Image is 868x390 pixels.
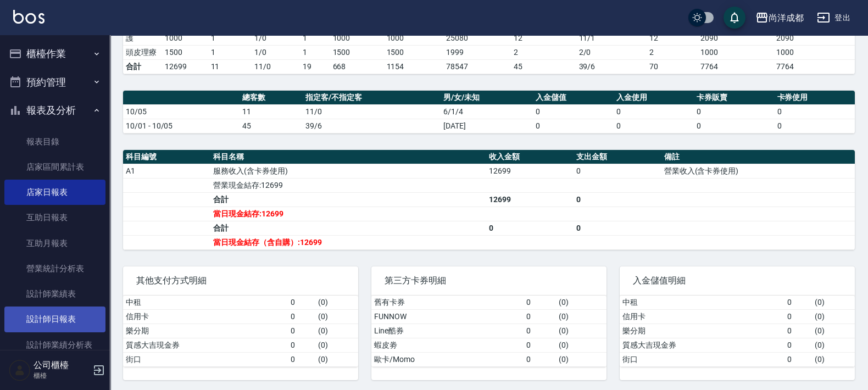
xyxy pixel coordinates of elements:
h5: 公司櫃檯 [34,360,90,371]
td: 1 / 0 [252,31,301,45]
td: 0 [784,296,812,310]
td: 0 [288,338,315,352]
table: a dense table [123,296,358,367]
td: 1500 [162,45,208,59]
td: 0 [288,309,315,324]
td: 0 [533,119,613,133]
td: 頭皮理療 [123,45,162,59]
td: 19 [300,59,330,74]
a: 營業統計分析表 [4,256,105,281]
td: 0 [524,309,556,324]
td: 質感大吉現金券 [123,338,288,352]
td: 11/0 [303,104,441,119]
td: 39/6 [303,119,441,133]
td: ( 0 ) [315,296,358,310]
td: ( 0 ) [812,324,855,338]
td: 11/0 [252,59,301,74]
td: 0 [288,324,315,338]
td: 1 / 0 [252,45,301,59]
button: 報表及分析 [4,96,105,125]
td: 服務收入(含卡券使用) [210,164,486,178]
th: 支出金額 [574,150,661,164]
td: ( 0 ) [315,352,358,366]
th: 收入金額 [486,150,574,164]
span: 第三方卡券明細 [385,275,593,286]
table: a dense table [371,296,607,367]
button: save [724,7,745,29]
td: 1000 [162,31,208,45]
td: 2 / 0 [576,45,647,59]
td: 0 [694,104,774,119]
td: 45 [240,119,303,133]
a: 互助月報表 [4,231,105,256]
td: 0 [524,352,556,366]
td: 歐卡/Momo [371,352,524,366]
td: 0 [775,104,855,119]
td: 營業現金結存:12699 [210,178,486,192]
td: 45 [511,59,576,74]
th: 總客數 [240,91,303,105]
td: 6/1/4 [441,104,533,119]
td: 0 [574,192,661,207]
td: 0 [784,352,812,366]
td: ( 0 ) [315,309,358,324]
p: 櫃檯 [34,371,90,381]
td: ( 0 ) [556,309,607,324]
img: Person [9,359,31,381]
td: 12699 [486,192,574,207]
td: Line酷券 [371,324,524,338]
td: 1154 [384,59,443,74]
td: 樂分期 [123,324,288,338]
td: 舊有卡券 [371,296,524,310]
td: A1 [123,164,210,178]
td: 11 [240,104,303,119]
td: 蝦皮劵 [371,338,524,352]
td: ( 0 ) [315,324,358,338]
td: 1000 [384,31,443,45]
td: 11 / 1 [576,31,647,45]
td: 合計 [123,59,162,74]
td: 1 [208,31,252,45]
td: ( 0 ) [315,338,358,352]
td: 0 [614,119,694,133]
td: 0 [524,338,556,352]
th: 男/女/未知 [441,91,533,105]
td: 2090 [698,31,774,45]
a: 報表目錄 [4,129,105,154]
td: 營業收入(含卡券使用) [661,164,855,178]
td: 11 [208,59,252,74]
td: 合計 [210,221,486,235]
td: ( 0 ) [556,352,607,366]
td: 1 [300,45,330,59]
button: 櫃檯作業 [4,40,105,68]
td: 12699 [486,164,574,178]
td: 質感大吉現金券 [620,338,784,352]
th: 科目編號 [123,150,210,164]
td: 0 [784,309,812,324]
th: 備註 [661,150,855,164]
td: FUNNOW [371,309,524,324]
button: 登出 [813,8,855,28]
td: 2 [647,45,698,59]
a: 店家日報表 [4,180,105,205]
td: ( 0 ) [812,309,855,324]
a: 店家區間累計表 [4,154,105,180]
th: 科目名稱 [210,150,486,164]
td: 2 [511,45,576,59]
td: ( 0 ) [556,324,607,338]
td: 街口 [620,352,784,366]
td: 1500 [384,45,443,59]
td: 1 [208,45,252,59]
td: 7764 [774,59,855,74]
table: a dense table [620,296,855,367]
td: 0 [614,104,694,119]
td: 25080 [443,31,511,45]
td: 0 [784,338,812,352]
td: 0 [694,119,774,133]
th: 入金使用 [614,91,694,105]
td: 當日現金結存（含自購）:12699 [210,235,486,249]
button: 預約管理 [4,68,105,97]
td: 668 [330,59,384,74]
td: 1000 [774,45,855,59]
th: 卡券使用 [775,91,855,105]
